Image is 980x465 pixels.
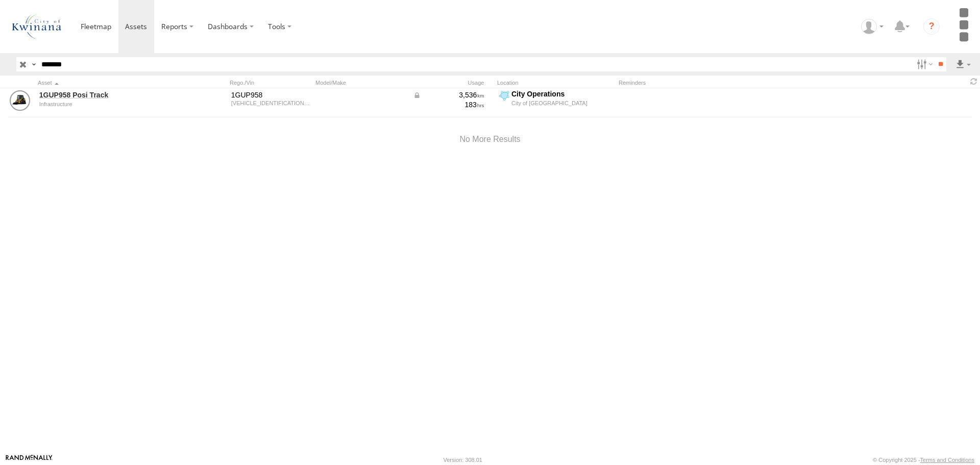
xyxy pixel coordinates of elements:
div: undefined [39,101,179,107]
label: Export results as... [954,57,972,72]
img: cok-logo.png [10,3,63,50]
div: Reminders [619,79,782,86]
div: Usage [411,79,493,86]
div: Click to Sort [38,79,181,86]
label: Click to View Current Location [497,89,615,117]
div: City of [GEOGRAPHIC_DATA] [511,100,613,107]
div: Model/Make [315,79,407,86]
div: ASVRT060LJDS04536 [231,100,310,106]
span: Refresh [968,77,980,86]
div: © Copyright 2025 - [873,457,974,463]
div: Version: 308.01 [444,457,482,463]
div: Depot Admin [857,19,887,34]
div: 1GUP958 [231,90,310,100]
a: Visit our Website [6,455,53,465]
label: Search Query [30,57,38,72]
a: Terms and Conditions [920,457,974,463]
div: Rego./Vin [230,79,311,86]
div: Location [497,79,615,86]
a: View Asset Details [10,90,30,111]
div: City Operations [511,89,613,99]
label: Search Filter Options [913,57,935,72]
a: 1GUP958 Posi Track [39,90,179,100]
div: Data from Vehicle CANbus [413,90,484,100]
div: 183 [413,100,484,109]
i: ? [923,18,940,35]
